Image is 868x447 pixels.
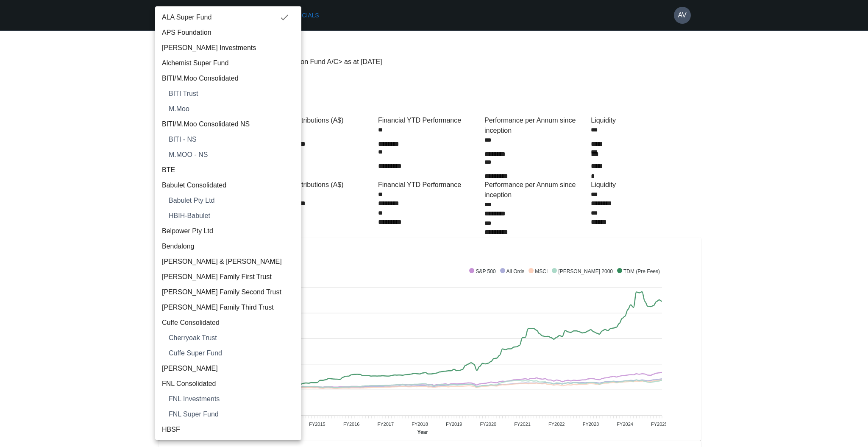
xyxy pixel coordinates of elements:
span: FNL Investments [169,394,295,404]
span: BTE [162,165,295,175]
span: FNL Consolidated [162,379,295,389]
span: HBIH-Babulet [169,211,295,221]
span: ALA Super Fund [162,12,279,22]
span: [PERSON_NAME] Investments [162,43,295,53]
span: M.Moo [169,104,295,114]
span: Babulet Pty Ltd [169,196,295,206]
span: [PERSON_NAME] [162,363,295,374]
span: BITI/M.Moo Consolidated NS [162,119,295,129]
span: Alchemist Super Fund [162,58,295,68]
span: BITI Trust [169,89,295,99]
span: Cuffe Super Fund [169,348,295,358]
span: BITI/M.Moo Consolidated [162,73,295,84]
span: Bendalong [162,241,295,251]
span: HBSF [162,425,295,435]
span: Cherryoak Trust [169,333,295,343]
span: Babulet Consolidated [162,180,295,190]
span: [PERSON_NAME] & [PERSON_NAME] [162,257,295,267]
span: Cuffe Consolidated [162,318,295,328]
span: [PERSON_NAME] Family First Trust [162,272,295,282]
span: [PERSON_NAME] Family Second Trust [162,287,295,297]
span: FNL Super Fund [169,409,295,419]
span: BITI - NS [169,134,295,145]
span: APS Foundation [162,28,295,38]
span: Belpower Pty Ltd [162,226,295,236]
span: [PERSON_NAME] Family Third Trust [162,302,295,313]
span: M.MOO - NS [169,150,295,160]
